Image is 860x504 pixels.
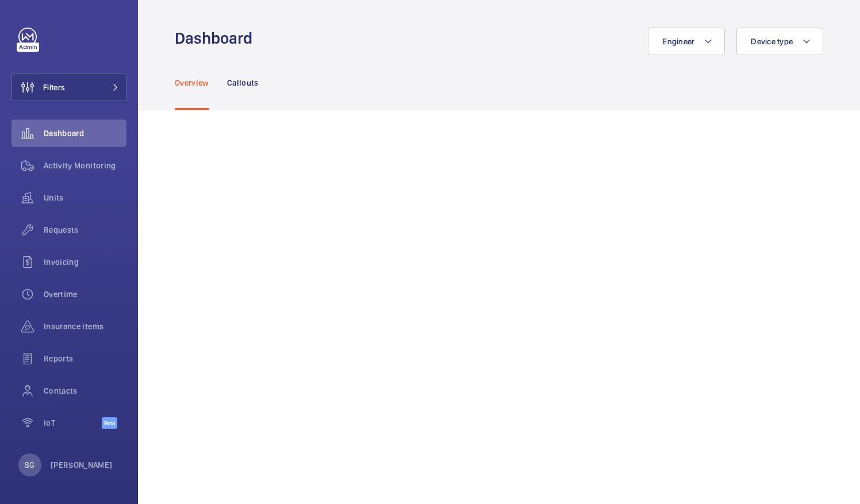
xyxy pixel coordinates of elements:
button: Filters [11,74,126,101]
span: Filters [43,82,65,93]
span: Engineer [662,37,694,46]
span: Reports [44,353,126,364]
p: Overview [175,77,209,89]
span: Contacts [44,385,126,397]
span: Overtime [44,288,126,300]
span: Insurance items [44,321,126,332]
span: Dashboard [44,128,126,139]
p: [PERSON_NAME] [51,459,113,471]
span: Units [44,192,126,203]
p: Callouts [227,77,259,89]
button: Device type [736,28,823,55]
span: Beta [102,417,117,429]
button: Engineer [648,28,725,55]
span: Requests [44,224,126,236]
p: SG [25,459,34,471]
span: IoT [44,417,102,429]
span: Device type [751,37,793,46]
span: Activity Monitoring [44,160,126,171]
span: Invoicing [44,256,126,268]
h1: Dashboard [175,28,259,49]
